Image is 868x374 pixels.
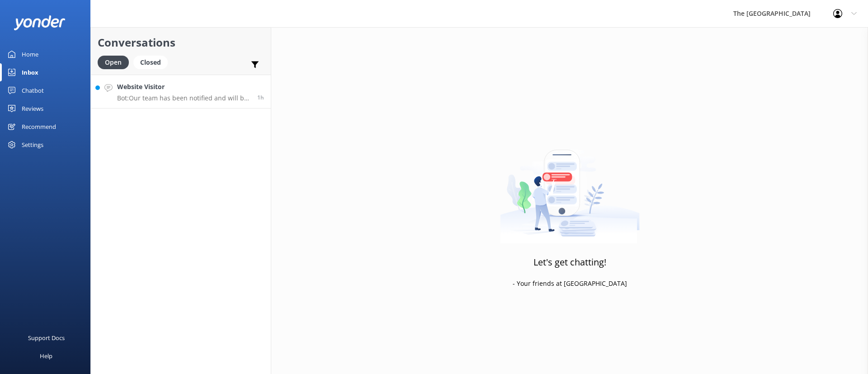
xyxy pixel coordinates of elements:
[14,15,66,30] img: yonder-white-logo.png
[91,75,271,109] a: Website VisitorBot:Our team has been notified and will be with you as soon as possible. Alternati...
[22,99,43,118] div: Reviews
[22,118,56,136] div: Recommend
[22,136,43,154] div: Settings
[22,81,44,99] div: Chatbot
[513,279,627,289] p: - Your friends at [GEOGRAPHIC_DATA]
[28,329,65,347] div: Support Docs
[133,56,168,69] div: Closed
[98,34,264,51] h2: Conversations
[98,57,133,67] a: Open
[40,347,52,365] div: Help
[257,94,264,101] span: Aug 20 2025 02:16pm (UTC -10:00) Pacific/Honolulu
[117,94,250,102] p: Bot: Our team has been notified and will be with you as soon as possible. Alternatively, you can ...
[533,255,606,270] h3: Let's get chatting!
[22,45,38,63] div: Home
[133,57,172,67] a: Closed
[22,63,38,81] div: Inbox
[500,131,640,244] img: artwork of a man stealing a conversation from at giant smartphone
[117,82,250,92] h4: Website Visitor
[98,56,129,69] div: Open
